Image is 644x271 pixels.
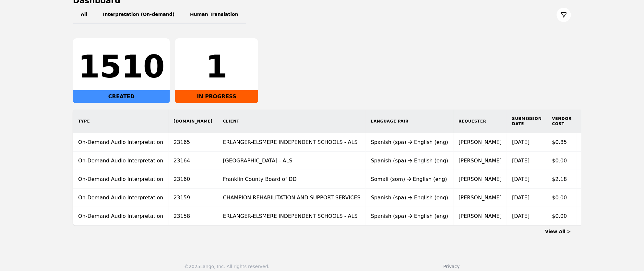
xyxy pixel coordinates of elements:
td: $0.00 [547,207,577,226]
th: Type [73,110,169,133]
td: [PERSON_NAME] [454,207,507,226]
td: 23160 [169,170,218,189]
div: Spanish (spa) English (eng) [371,157,448,165]
td: $0.85 [547,133,577,152]
time: [DATE] [512,194,530,201]
td: [PERSON_NAME] [454,189,507,207]
div: © 2025 Lango, Inc. All rights reserved. [184,263,269,270]
div: CREATED [73,90,170,103]
th: [DOMAIN_NAME] [169,110,218,133]
td: 23164 [169,152,218,170]
td: CHAMPION REHABILITATION AND SUPPORT SERVICES [218,189,366,207]
td: On-Demand Audio Interpretation [73,152,169,170]
td: On-Demand Audio Interpretation [73,189,169,207]
td: $0.00 [547,189,577,207]
td: 23165 [169,133,218,152]
td: On-Demand Audio Interpretation [73,133,169,152]
td: ERLANGER-ELSMERE INDEPENDENT SCHOOLS - ALS [218,133,366,152]
button: Human Translation [182,6,246,24]
div: Spanish (spa) English (eng) [371,212,448,220]
div: 1 [180,51,253,82]
td: 23158 [169,207,218,226]
td: 23159 [169,189,218,207]
div: Spanish (spa) English (eng) [371,138,448,146]
time: [DATE] [512,176,530,182]
td: On-Demand Audio Interpretation [73,207,169,226]
th: Language Pair [366,110,454,133]
td: $0.00 [547,152,577,170]
td: [PERSON_NAME] [454,133,507,152]
td: $2.18 [547,170,577,189]
div: Somali (som) English (eng) [371,175,448,183]
td: [GEOGRAPHIC_DATA] - ALS [218,152,366,170]
th: Client [218,110,366,133]
div: 1510 [78,51,165,82]
th: Vendor Cost [547,110,577,133]
td: [PERSON_NAME] [454,170,507,189]
th: Submission Date [507,110,547,133]
div: IN PROGRESS [175,90,258,103]
a: Privacy [443,264,460,269]
th: Requester [454,110,507,133]
button: Filter [557,8,571,22]
td: ERLANGER-ELSMERE INDEPENDENT SCHOOLS - ALS [218,207,366,226]
button: Interpretation (On-demand) [95,6,182,24]
button: All [73,6,95,24]
td: On-Demand Audio Interpretation [73,170,169,189]
a: View All > [545,229,571,234]
time: [DATE] [512,213,530,219]
td: [PERSON_NAME] [454,152,507,170]
th: Vendor Rate [577,110,622,133]
time: [DATE] [512,139,530,145]
time: [DATE] [512,158,530,164]
div: Spanish (spa) English (eng) [371,194,448,202]
td: Franklin County Board of DD [218,170,366,189]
